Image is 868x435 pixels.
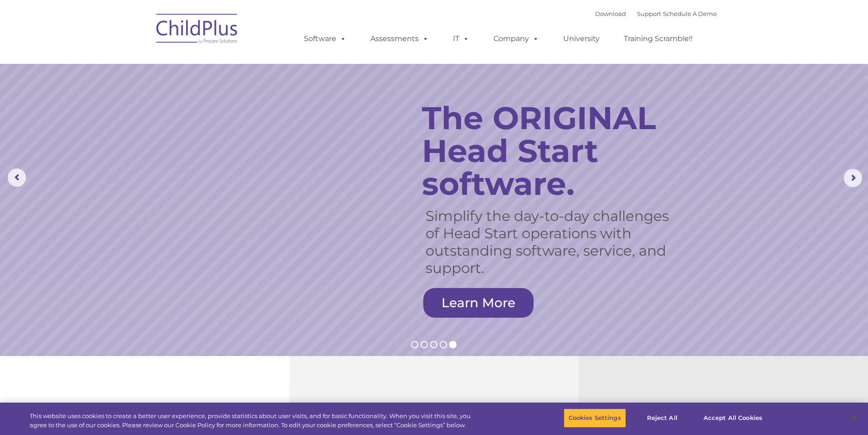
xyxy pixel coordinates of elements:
[843,408,863,428] button: Close
[634,409,691,428] button: Reject All
[152,7,243,53] img: ChildPlus by Procare Solutions
[554,30,609,48] a: University
[595,10,626,17] a: Download
[699,409,767,428] button: Accept All Cookies
[30,412,478,430] div: This website uses cookies to create a better user experience, provide statistics about user visit...
[127,60,154,67] span: Last name
[295,30,355,48] a: Software
[637,10,661,17] a: Support
[595,10,717,17] font: |
[422,101,693,200] rs-layer: The ORIGINAL Head Start software.
[361,30,438,48] a: Assessments
[564,409,626,428] button: Cookies Settings
[663,10,717,17] a: Schedule A Demo
[127,98,165,105] span: Phone number
[444,30,478,48] a: IT
[615,30,702,48] a: Training Scramble!!
[426,207,680,277] rs-layer: Simplify the day-to-day challenges of Head Start operations with outstanding software, service, a...
[484,30,548,48] a: Company
[423,288,534,318] a: Learn More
